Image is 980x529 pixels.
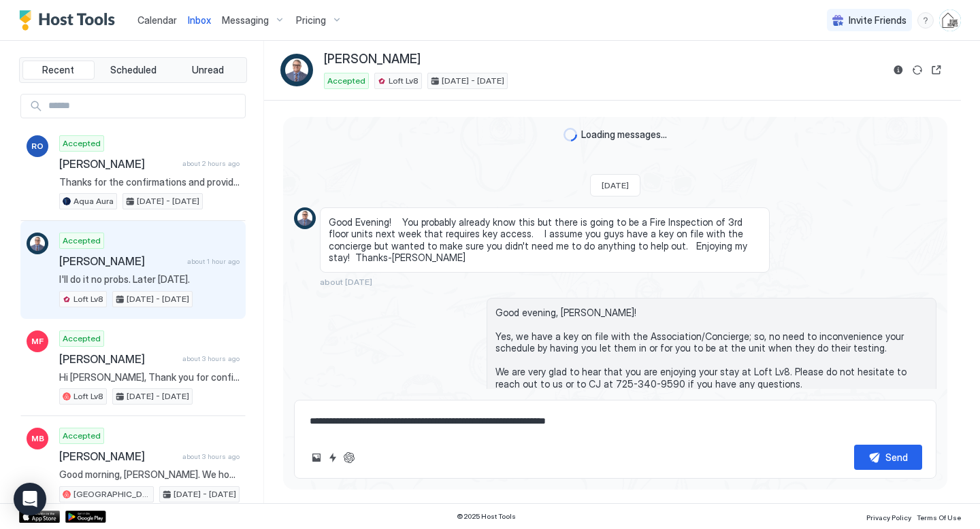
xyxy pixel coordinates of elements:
span: Accepted [63,430,101,442]
button: Send [854,445,922,470]
span: [DATE] - [DATE] [127,390,189,403]
span: [PERSON_NAME] [59,449,177,463]
span: Inbox [188,14,211,26]
span: Accepted [327,75,365,87]
a: Privacy Policy [866,509,911,524]
button: Quick reply [325,449,341,466]
span: Recent [42,64,74,76]
span: [DATE] - [DATE] [442,75,504,87]
a: Google Play Store [65,511,106,523]
span: Good Evening! You probably already know this but there is going to be a Fire Inspection of 3rd fl... [329,216,761,264]
div: Open Intercom Messenger [14,483,46,515]
button: Recent [22,61,95,80]
span: Good morning, [PERSON_NAME]. We hope this message finds you well! Ahead of your arrival we wanted... [59,468,240,481]
span: Invite Friends [849,14,906,27]
div: loading [563,128,577,141]
span: Loft Lv8 [73,293,103,305]
span: [PERSON_NAME] [59,352,177,366]
span: [DATE] [602,180,629,190]
span: Loading messages... [581,129,667,141]
a: Inbox [188,13,211,27]
span: about 1 hour ago [187,257,240,266]
span: Aqua Aura [73,195,114,207]
button: ChatGPT Auto Reply [341,449,357,466]
button: Scheduled [97,61,169,80]
span: about [DATE] [320,277,372,287]
span: Accepted [63,235,101,247]
span: Scheduled [110,64,157,76]
span: about 3 hours ago [182,354,240,363]
span: [PERSON_NAME] [59,254,182,268]
span: [GEOGRAPHIC_DATA] [73,488,150,500]
div: tab-group [19,57,247,83]
span: Terms Of Use [917,513,961,522]
span: Hi [PERSON_NAME], Thank you for confirming that 34610184336 is the best number to use if we need ... [59,371,240,383]
span: I'll do it no probs. Later [DATE]. [59,273,240,286]
span: MF [31,335,44,347]
span: [DATE] - [DATE] [137,195,199,207]
button: Open reservation [928,62,945,78]
div: Send [885,450,908,464]
span: Accepted [63,332,101,345]
span: Unread [192,64,224,76]
span: Calendar [137,14,177,26]
span: [DATE] - [DATE] [127,293,189,305]
span: Thanks for the confirmations and providing a copy of your ID via text, [PERSON_NAME]. In the unli... [59,176,240,188]
span: Accepted [63,137,101,150]
div: menu [917,12,934,29]
span: [PERSON_NAME] [324,52,421,67]
span: © 2025 Host Tools [457,512,516,521]
span: about 2 hours ago [182,159,240,168]
input: Input Field [43,95,245,118]
span: Loft Lv8 [73,390,103,403]
span: Messaging [222,14,269,27]
button: Upload image [308,449,325,466]
button: Unread [171,61,244,80]
span: Good evening, [PERSON_NAME]! Yes, we have a key on file with the Association/Concierge; so, no ne... [495,307,928,414]
a: Calendar [137,13,177,27]
span: about 3 hours ago [182,452,240,461]
span: Privacy Policy [866,513,911,522]
span: RO [31,140,44,152]
span: MB [31,432,44,445]
button: Sync reservation [909,62,926,78]
a: App Store [19,511,60,523]
a: Host Tools Logo [19,10,121,31]
div: User profile [939,10,961,31]
span: [DATE] - [DATE] [174,488,236,500]
span: Pricing [296,14,326,27]
span: Loft Lv8 [389,75,419,87]
span: [PERSON_NAME] [59,157,177,171]
button: Reservation information [890,62,906,78]
a: Terms Of Use [917,509,961,524]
